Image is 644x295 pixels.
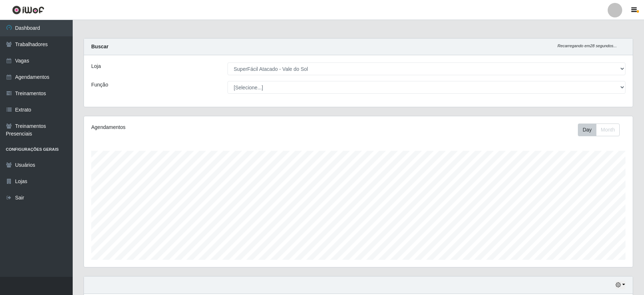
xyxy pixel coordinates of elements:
label: Loja [91,62,101,70]
div: First group [578,124,620,136]
label: Função [91,81,108,89]
i: Recarregando em 28 segundos... [558,44,617,48]
button: Month [596,124,620,136]
img: CoreUI Logo [12,5,44,15]
button: Day [578,124,596,136]
strong: Buscar [91,44,108,49]
div: Toolbar with button groups [578,124,625,136]
div: Agendamentos [91,124,307,131]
